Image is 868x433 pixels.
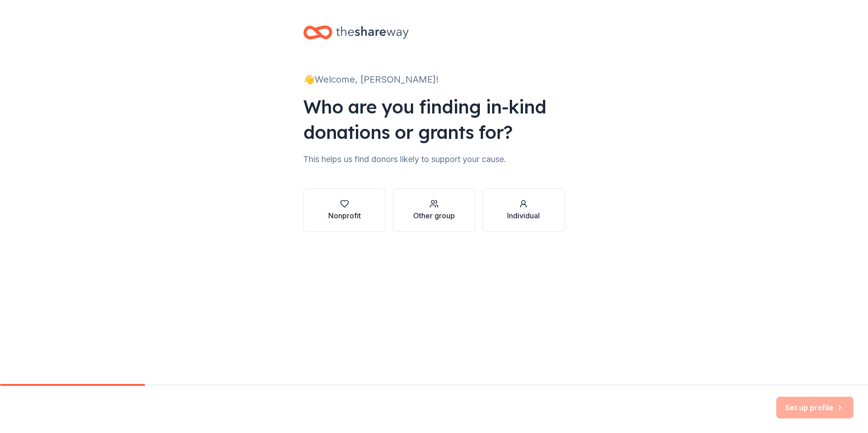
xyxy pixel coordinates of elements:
[303,188,385,232] button: Nonprofit
[393,188,475,232] button: Other group
[507,210,540,221] div: Individual
[413,210,455,221] div: Other group
[303,152,565,167] div: This helps us find donors likely to support your cause.
[303,72,565,87] div: 👋 Welcome, [PERSON_NAME]!
[328,210,361,221] div: Nonprofit
[483,188,565,232] button: Individual
[303,94,565,145] div: Who are you finding in-kind donations or grants for?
